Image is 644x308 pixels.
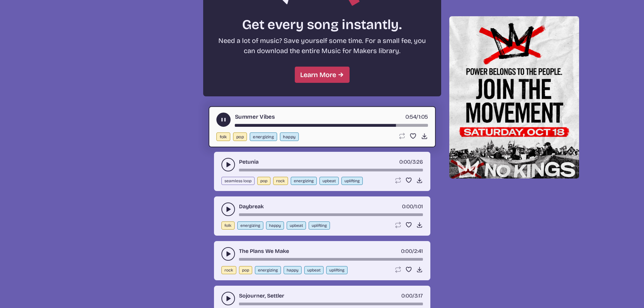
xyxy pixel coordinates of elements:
button: folk [216,133,230,141]
button: Favorite [405,221,412,228]
span: 1:01 [415,203,423,210]
button: folk [221,221,235,230]
button: play-pause toggle [221,158,235,171]
button: rock [273,177,288,185]
span: 3:26 [412,159,423,165]
div: song-time-bar [239,169,423,171]
a: Sojourner, Settler [239,292,284,300]
button: upbeat [287,221,306,230]
div: song-time-bar [239,213,423,216]
div: / [401,247,423,255]
button: Loop [395,177,401,184]
button: play-pause toggle [221,292,235,305]
button: happy [280,133,299,141]
button: pop [257,177,270,185]
button: play-pause toggle [221,247,235,261]
button: happy [284,266,302,274]
div: song-time-bar [235,124,428,127]
span: timer [405,113,416,120]
a: Petunia [239,158,259,166]
div: / [402,203,423,211]
button: play-pause toggle [221,203,235,216]
button: energizing [291,177,317,185]
div: / [399,158,423,166]
span: timer [401,248,412,254]
button: upbeat [304,266,324,274]
button: seamless loop [221,177,255,185]
button: rock [221,266,236,274]
button: uplifting [309,221,330,230]
a: Daybreak [239,203,264,211]
button: energizing [237,221,263,230]
h2: Get every song instantly. [215,17,429,33]
a: The Plans We Make [239,247,289,255]
button: uplifting [341,177,363,185]
button: Loop [395,221,401,228]
button: uplifting [326,266,348,274]
button: upbeat [319,177,339,185]
button: pop [239,266,252,274]
span: timer [399,159,410,165]
button: play-pause toggle [216,113,231,127]
div: / [405,113,428,121]
span: 3:17 [414,292,423,299]
button: Favorite [409,133,416,140]
span: timer [402,203,413,210]
span: 1:05 [418,113,428,120]
img: Help save our democracy! [449,16,579,179]
button: energizing [249,133,277,141]
button: Loop [395,266,401,273]
span: 2:41 [414,248,423,254]
span: timer [401,292,412,299]
button: energizing [255,266,281,274]
p: Need a lot of music? Save yourself some time. For a small fee, you can download the entire Music ... [215,35,429,56]
div: / [401,292,423,300]
button: happy [266,221,284,230]
button: Loop [398,133,405,140]
button: Favorite [405,177,412,184]
a: Learn More [295,67,350,83]
div: song-time-bar [239,303,423,305]
a: Summer Vibes [235,113,275,121]
button: pop [233,133,247,141]
button: Favorite [405,266,412,273]
div: song-time-bar [239,258,423,261]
